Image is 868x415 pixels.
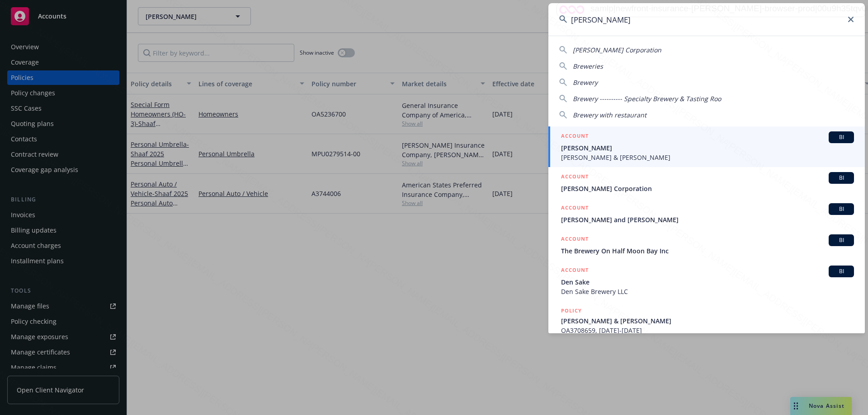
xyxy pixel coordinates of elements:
span: Den Sake [561,277,854,287]
h5: POLICY [561,306,582,315]
span: Brewery with restaurant [573,111,646,119]
span: [PERSON_NAME] Corporation [561,184,854,193]
span: [PERSON_NAME] & [PERSON_NAME] [561,153,854,162]
span: OA3708659, [DATE]-[DATE] [561,326,854,335]
a: ACCOUNTBIThe Brewery On Half Moon Bay Inc [548,229,865,261]
span: BI [832,236,850,244]
h5: ACCOUNT [561,203,589,214]
span: [PERSON_NAME] and [PERSON_NAME] [561,215,854,224]
span: Den Sake Brewery LLC [561,287,854,296]
span: BI [832,205,850,213]
span: [PERSON_NAME] & [PERSON_NAME] [561,316,854,326]
span: Brewery ---------- Specialty Brewery & Tasting Roo [573,94,721,103]
span: Breweries [573,62,603,70]
h5: ACCOUNT [561,131,589,142]
input: Search... [548,3,865,36]
span: BI [832,133,850,141]
a: ACCOUNTBI[PERSON_NAME][PERSON_NAME] & [PERSON_NAME] [548,126,865,167]
span: Brewery [573,78,598,87]
span: BI [832,174,850,182]
span: [PERSON_NAME] Corporation [573,46,661,54]
h5: ACCOUNT [561,234,589,245]
a: ACCOUNTBI[PERSON_NAME] and [PERSON_NAME] [548,198,865,229]
h5: ACCOUNT [561,172,589,183]
a: ACCOUNTBIDen SakeDen Sake Brewery LLC [548,261,865,301]
span: [PERSON_NAME] [561,143,854,153]
span: BI [832,267,850,275]
a: ACCOUNTBI[PERSON_NAME] Corporation [548,167,865,198]
span: The Brewery On Half Moon Bay Inc [561,246,854,256]
h5: ACCOUNT [561,266,589,276]
a: POLICY[PERSON_NAME] & [PERSON_NAME]OA3708659, [DATE]-[DATE] [548,301,865,340]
